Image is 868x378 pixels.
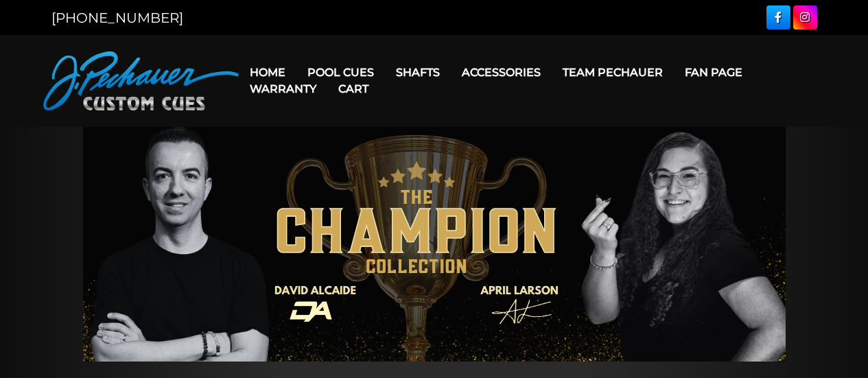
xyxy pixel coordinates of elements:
a: Fan Page [674,55,753,90]
img: Pechauer Custom Cues [43,51,239,110]
a: Team Pechauer [552,55,674,90]
a: Warranty [239,71,327,106]
a: Cart [327,71,379,106]
a: Shafts [385,55,451,90]
a: Home [239,55,296,90]
a: Accessories [451,55,552,90]
a: Pool Cues [296,55,385,90]
a: [PHONE_NUMBER] [51,10,183,26]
